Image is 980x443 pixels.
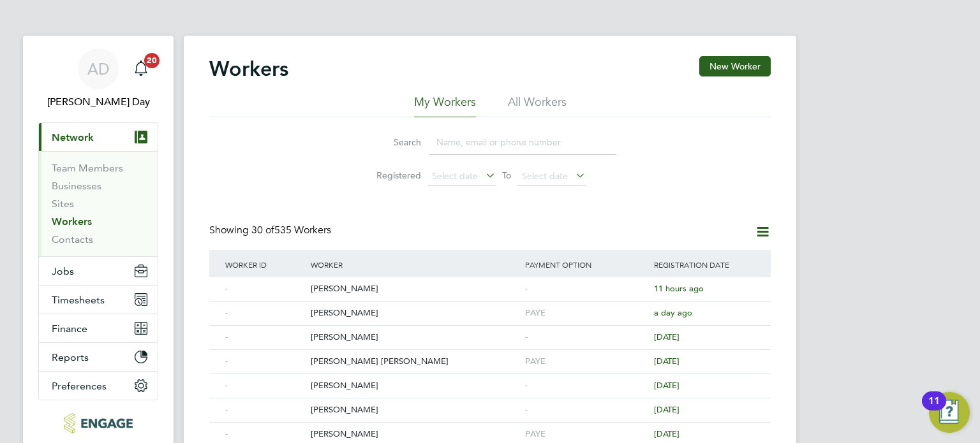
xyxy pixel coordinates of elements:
[432,170,478,182] span: Select date
[522,250,651,279] div: Payment Option
[222,250,308,279] div: Worker ID
[522,350,651,374] div: PAYE
[308,277,522,301] div: [PERSON_NAME]
[308,326,522,349] div: [PERSON_NAME]
[52,323,87,335] span: Finance
[52,131,94,143] span: Network
[222,398,758,409] a: -[PERSON_NAME]-[DATE]
[222,301,758,312] a: -[PERSON_NAME]PAYEa day ago
[522,170,568,182] span: Select date
[222,374,758,384] a: -[PERSON_NAME]-[DATE]
[222,398,308,422] div: -
[87,61,110,77] span: AD
[52,265,74,277] span: Jobs
[308,374,522,398] div: [PERSON_NAME]
[52,380,107,392] span: Preferences
[308,350,522,374] div: [PERSON_NAME] [PERSON_NAME]
[654,307,692,318] span: a day ago
[522,277,651,301] div: -
[52,351,89,363] span: Reports
[38,413,158,433] a: Go to home page
[222,277,308,301] div: -
[39,314,158,342] button: Finance
[654,283,704,294] span: 11 hours ago
[522,374,651,398] div: -
[308,398,522,422] div: [PERSON_NAME]
[654,331,679,342] span: [DATE]
[222,374,308,398] div: -
[222,349,758,360] a: -[PERSON_NAME] [PERSON_NAME]PAYE[DATE]
[222,350,308,374] div: -
[929,392,970,433] button: Open Resource Center, 11 new notifications
[38,94,158,110] span: Amie Day
[654,380,679,391] span: [DATE]
[128,48,154,89] a: 20
[654,428,679,439] span: [DATE]
[38,48,158,110] a: AD[PERSON_NAME] Day
[308,250,522,279] div: Worker
[654,404,679,415] span: [DATE]
[52,215,92,228] a: Workers
[52,162,123,174] a: Team Members
[522,326,651,349] div: -
[364,170,421,181] label: Registered
[52,180,101,192] a: Businesses
[654,356,679,367] span: [DATE]
[52,198,74,210] a: Sites
[222,326,308,349] div: -
[251,224,274,236] span: 30 of
[651,250,758,279] div: Registration Date
[928,401,940,418] div: 11
[222,422,758,433] a: -[PERSON_NAME]PAYE[DATE]
[522,398,651,422] div: -
[508,94,567,117] li: All Workers
[430,130,616,155] input: Name, email or phone number
[39,151,158,256] div: Network
[414,94,476,117] li: My Workers
[39,343,158,371] button: Reports
[308,301,522,325] div: [PERSON_NAME]
[251,224,331,236] span: 535 Workers
[39,372,158,400] button: Preferences
[222,301,308,325] div: -
[699,56,771,76] button: New Worker
[522,301,651,325] div: PAYE
[64,413,132,433] img: morganhunt-logo-retina.png
[39,123,158,151] button: Network
[209,56,288,82] h2: Workers
[364,136,421,148] label: Search
[144,53,160,68] span: 20
[209,224,334,237] div: Showing
[498,167,515,184] span: To
[39,257,158,285] button: Jobs
[52,294,105,306] span: Timesheets
[39,286,158,314] button: Timesheets
[222,325,758,336] a: -[PERSON_NAME]-[DATE]
[52,233,93,245] a: Contacts
[222,277,758,287] a: -[PERSON_NAME]-11 hours ago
